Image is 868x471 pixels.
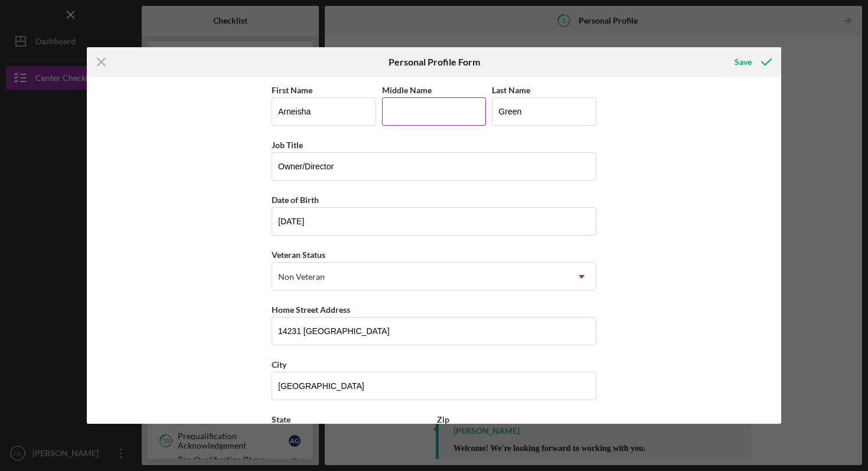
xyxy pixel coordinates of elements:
[389,57,480,67] h6: Personal Profile Form
[382,85,432,95] label: Middle Name
[492,85,530,95] label: Last Name
[272,305,350,315] label: Home Street Address
[278,272,325,282] div: Non Veteran
[272,195,319,205] label: Date of Birth
[272,140,303,150] label: Job Title
[723,50,781,74] button: Save
[272,359,286,369] label: City
[272,85,312,95] label: First Name
[735,50,752,74] div: Save
[437,414,449,424] label: Zip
